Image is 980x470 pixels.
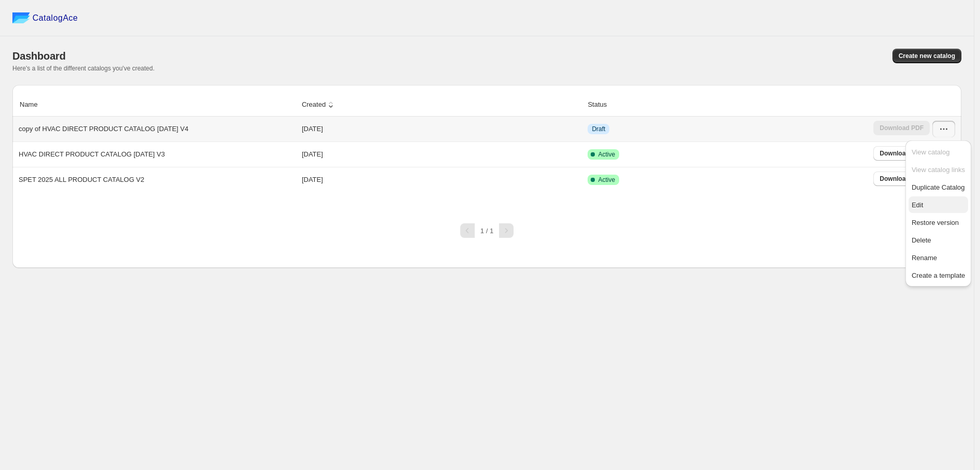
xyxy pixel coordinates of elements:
td: [DATE] [299,141,585,167]
a: Download PDF [873,172,930,186]
button: Created [300,95,338,115]
p: copy of HVAC DIRECT PRODUCT CATALOG [DATE] V4 [19,124,188,134]
span: Rename [912,254,937,262]
span: Dashboard [12,50,66,62]
td: [DATE] [299,117,585,141]
span: Create new catalog [899,52,955,60]
span: Create a template [912,272,965,279]
span: Draft [592,125,605,133]
img: catalog ace [12,12,30,23]
span: CatalogAce [33,13,78,23]
p: SPET 2025 ALL PRODUCT CATALOG V2 [19,175,144,185]
a: Download PDF [873,146,930,161]
button: Status [586,95,619,115]
span: Active [598,176,615,184]
span: Download PDF [880,175,924,183]
span: View catalog [912,148,949,156]
span: Edit [912,201,923,209]
span: Active [598,150,615,159]
p: HVAC DIRECT PRODUCT CATALOG [DATE] V3 [19,149,165,160]
span: 1 / 1 [480,227,493,235]
span: Duplicate Catalog [912,183,965,191]
button: Create new catalog [893,49,961,63]
span: Restore version [912,219,959,226]
td: [DATE] [299,167,585,192]
span: Delete [912,236,931,244]
button: Name [18,95,50,115]
span: Download PDF [880,149,924,158]
span: View catalog links [912,166,965,174]
span: Here's a list of the different catalogs you've created. [12,65,155,72]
